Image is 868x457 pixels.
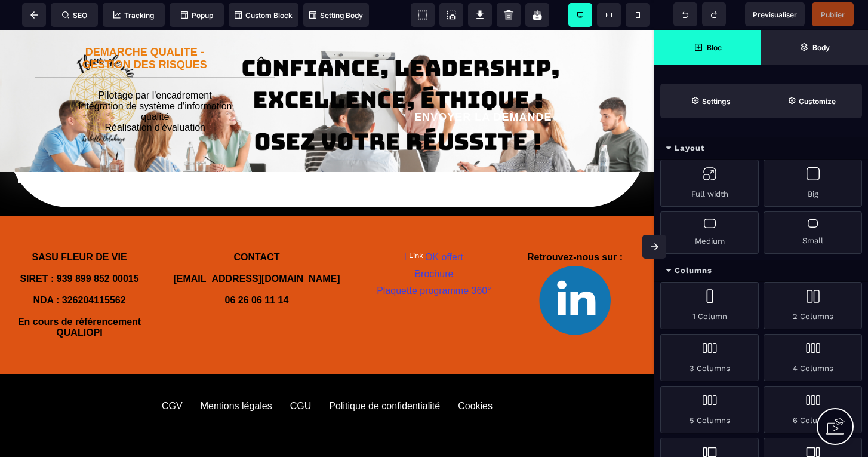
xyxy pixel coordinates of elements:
strong: Customize [799,97,836,106]
b: SIRET : 939 899 852 00015 NDA : 326204115562 En cours de référencement QUALIOPI [18,244,144,308]
span: Previsualiser [753,10,797,19]
div: Big [764,160,862,207]
strong: Settings [702,97,731,106]
div: Cookies [458,371,493,382]
div: Columns [654,260,868,282]
span: Open Blocks [654,30,761,65]
p: Pilotage par l'encadrement Intégration de système d'information qualité Réalisation d'évaluation [47,60,263,103]
div: Medium [660,211,759,254]
a: Plaquette programme 360° [377,256,491,266]
span: Open Style Manager [761,84,862,118]
strong: Body [812,43,830,52]
span: SEO [62,11,87,20]
div: 3 Columns [660,334,759,381]
span: Custom Block [235,11,293,20]
span: Setting Body [309,11,363,20]
div: 5 Columns [660,386,759,433]
div: CGU [290,371,312,382]
div: Politique de confidentialité [329,371,440,382]
b: CONTACT [EMAIL_ADDRESS][DOMAIN_NAME] 06 26 06 11 14 [173,222,340,275]
button: ENVOYER LA DEMANDE [342,72,624,102]
div: Mentions légales [201,371,272,382]
img: 1a59c7fc07b2df508e9f9470b57f58b2_Design_sans_titre_(2).png [539,236,611,305]
span: Publier [821,10,845,19]
a: EBOOK offert [405,222,463,232]
b: SASU FLEUR DE VIE [32,222,127,232]
div: Layout [654,137,868,160]
div: 1 Column [660,282,759,329]
span: Tracking [113,11,154,20]
div: Full width [660,160,759,207]
span: Preview [745,2,805,26]
span: View components [411,3,435,27]
span: Popup [181,11,213,20]
span: Open Layer Manager [761,30,868,65]
a: Brochure [414,239,453,249]
span: Screenshot [439,3,463,27]
span: Settings [660,84,761,118]
p: DEMARCHE QUALITE - GESTION DES RISQUES [44,16,245,41]
div: 2 Columns [764,282,862,329]
div: 6 Columns [764,386,862,433]
b: Retrouvez-nous sur : [527,222,623,232]
div: CGV [162,371,183,382]
div: 4 Columns [764,334,862,381]
div: Small [764,211,862,254]
strong: Bloc [707,43,722,52]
